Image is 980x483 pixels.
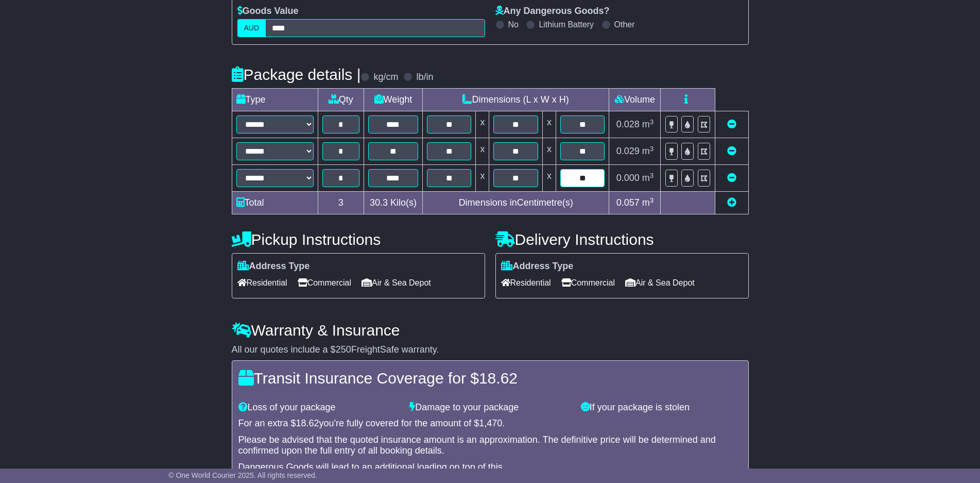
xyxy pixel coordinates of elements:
[614,20,635,29] label: Other
[476,138,489,165] td: x
[642,173,654,183] span: m
[616,197,640,208] span: 0.057
[650,172,654,179] sup: 3
[561,275,615,291] span: Commercial
[232,231,485,248] h4: Pickup Instructions
[727,119,736,129] a: Remove this item
[296,418,319,428] span: 18.62
[232,344,749,356] div: All our quotes include a $ FreightSafe warranty.
[616,119,640,129] span: 0.028
[609,89,661,111] td: Volume
[364,89,422,111] td: Weight
[479,418,502,428] span: 1,470
[237,19,266,37] label: AUD
[501,275,551,291] span: Residential
[168,471,317,479] span: © One World Courier 2025. All rights reserved.
[542,138,556,165] td: x
[508,20,519,29] label: No
[542,111,556,138] td: x
[495,6,610,17] label: Any Dangerous Goods?
[336,344,351,355] span: 250
[373,72,398,83] label: kg/cm
[576,402,747,413] div: If your package is stolen
[422,192,609,214] td: Dimensions in Centimetre(s)
[232,322,749,339] h4: Warranty & Insurance
[501,261,574,272] label: Address Type
[238,462,742,473] div: Dangerous Goods will lead to an additional loading on top of this.
[616,146,640,156] span: 0.029
[233,402,405,413] div: Loss of your package
[642,119,654,129] span: m
[650,196,654,204] sup: 3
[364,192,422,214] td: Kilo(s)
[237,275,287,291] span: Residential
[642,197,654,208] span: m
[727,173,736,183] a: Remove this item
[318,192,364,214] td: 3
[318,89,364,111] td: Qty
[542,165,556,192] td: x
[232,66,361,83] h4: Package details |
[476,111,489,138] td: x
[476,165,489,192] td: x
[422,89,609,111] td: Dimensions (L x W x H)
[237,6,299,17] label: Goods Value
[650,118,654,126] sup: 3
[298,275,351,291] span: Commercial
[616,173,640,183] span: 0.000
[495,231,749,248] h4: Delivery Instructions
[642,146,654,156] span: m
[238,418,742,429] div: For an extra $ you're fully covered for the amount of $ .
[625,275,695,291] span: Air & Sea Depot
[237,261,310,272] label: Address Type
[727,146,736,156] a: Remove this item
[370,197,388,208] span: 30.3
[238,435,742,457] div: Please be advised that the quoted insurance amount is an approximation. The definitive price will...
[727,197,736,208] a: Add new item
[479,370,518,387] span: 18.62
[539,20,594,29] label: Lithium Battery
[404,402,576,413] div: Damage to your package
[416,72,433,83] label: lb/in
[238,370,742,387] h4: Transit Insurance Coverage for $
[650,145,654,153] sup: 3
[362,275,431,291] span: Air & Sea Depot
[232,192,318,214] td: Total
[232,89,318,111] td: Type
